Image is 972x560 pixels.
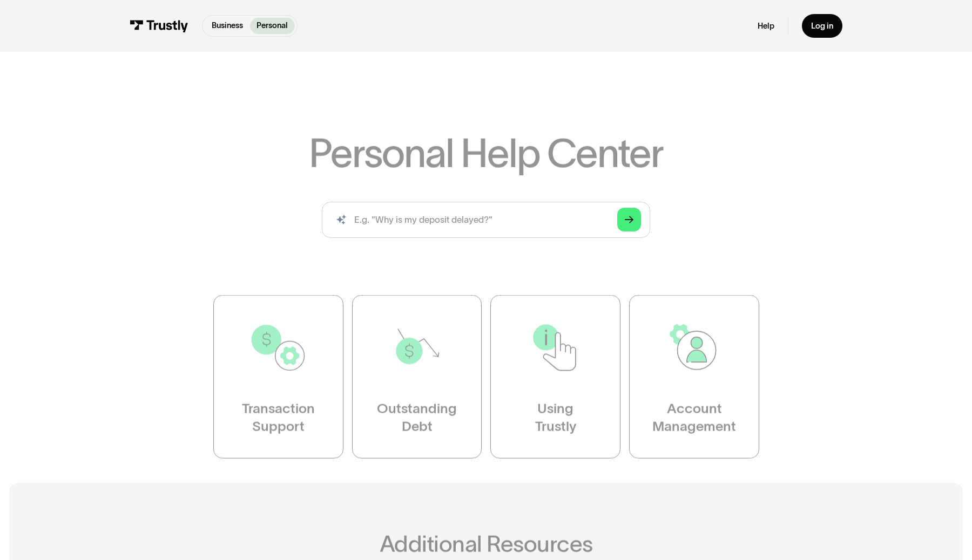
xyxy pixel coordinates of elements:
input: search [322,202,650,238]
form: Search [322,202,650,238]
a: OutstandingDebt [352,295,482,459]
p: Business [212,20,243,32]
a: Business [205,18,250,34]
div: Transaction Support [241,400,314,436]
a: UsingTrustly [490,295,620,459]
h2: Additional Resources [158,531,814,556]
a: Log in [802,14,842,38]
a: TransactionSupport [213,295,343,459]
div: Using Trustly [535,400,576,436]
a: AccountManagement [629,295,759,459]
p: Personal [256,20,288,32]
div: Outstanding Debt [377,400,457,436]
img: Trustly Logo [130,20,189,32]
a: Personal [250,18,295,34]
h1: Personal Help Center [309,134,663,173]
div: Account Management [652,400,736,436]
div: Log in [811,21,833,31]
a: Help [758,21,774,31]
